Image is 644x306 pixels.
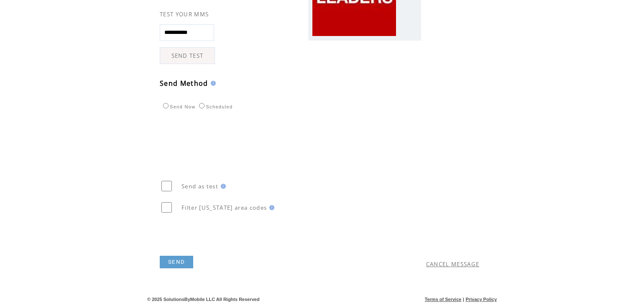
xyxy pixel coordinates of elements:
a: CANCEL MESSAGE [426,260,480,268]
a: SEND TEST [160,47,215,64]
span: Send as test [181,183,218,190]
span: | [463,297,464,302]
label: Send Now [161,104,195,109]
img: help.gif [267,205,274,210]
span: © 2025 SolutionsByMobile LLC All Rights Reserved [147,297,260,302]
label: Scheduled [197,104,233,109]
a: SEND [160,256,193,268]
img: help.gif [218,184,226,189]
span: Filter [US_STATE] area codes [181,204,267,211]
input: Scheduled [199,103,204,108]
span: TEST YOUR MMS [160,10,209,18]
img: help.gif [208,81,216,86]
span: Send Method [160,79,208,88]
input: Send Now [163,103,169,108]
a: Privacy Policy [465,297,497,302]
a: Terms of Service [425,297,462,302]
